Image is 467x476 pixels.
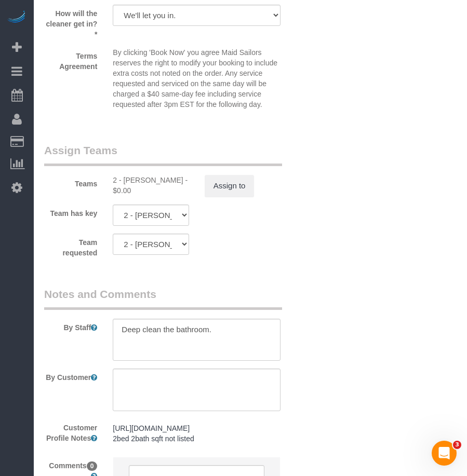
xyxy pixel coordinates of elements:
label: Team requested [36,234,105,258]
iframe: Intercom live chat [432,441,457,466]
p: By clicking 'Book Now' you agree Maid Sailors reserves the right to modify your booking to includ... [113,47,281,110]
label: How will the cleaner get in? * [36,5,105,39]
label: By Staff [36,319,105,333]
label: By Customer [36,369,105,383]
label: Team has key [36,205,105,219]
span: 0 [87,461,98,471]
legend: Notes and Comments [44,287,282,310]
div: 0 hours x $17.00/hour [113,175,189,196]
label: Teams [36,175,105,189]
label: Customer Profile Notes [36,419,105,443]
label: Terms Agreement [36,47,105,72]
button: Assign to [205,175,255,197]
legend: Assign Teams [44,143,282,166]
img: Automaid Logo [6,10,27,25]
pre: [URL][DOMAIN_NAME] 2bed 2bath sqft not listed [113,423,281,444]
span: 3 [453,441,461,449]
